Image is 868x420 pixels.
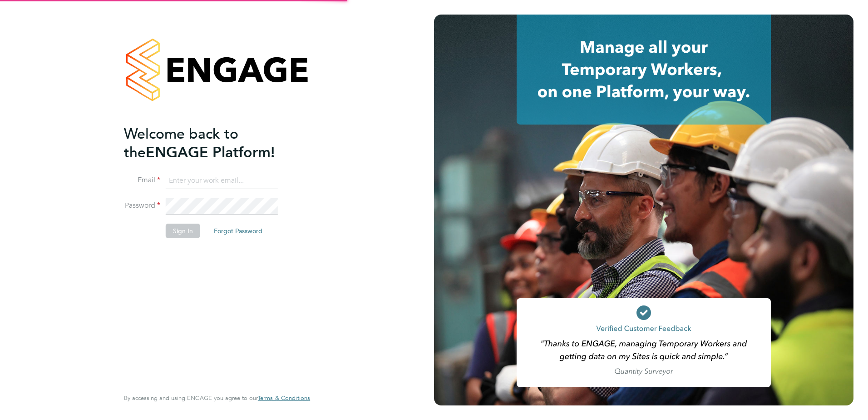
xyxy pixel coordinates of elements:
[124,175,160,185] label: Email
[124,125,238,161] span: Welcome back to the
[124,125,301,162] h2: ENGAGE Platform!
[124,394,310,402] span: By accessing and using ENGAGE you agree to our
[166,224,200,238] button: Sign In
[258,395,310,402] a: Terms & Conditions
[166,173,278,189] input: Enter your work email...
[124,201,160,210] label: Password
[207,224,270,238] button: Forgot Password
